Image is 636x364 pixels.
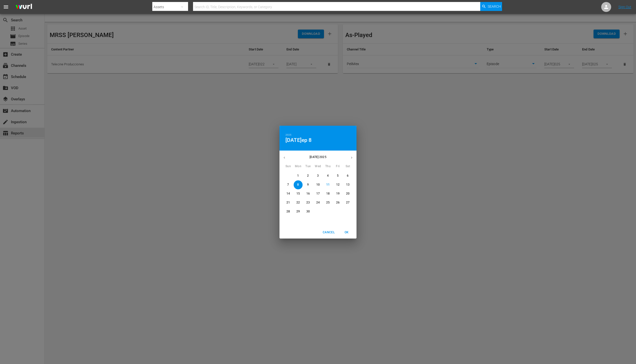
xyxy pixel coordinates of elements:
p: 10 [316,183,320,187]
p: 19 [336,192,340,196]
span: OK [341,230,353,235]
span: Tue [304,164,313,169]
button: 11 [323,180,332,189]
button: 22 [294,198,303,207]
p: 1 [297,174,299,178]
button: 2025 [285,133,291,137]
button: 8 [294,180,303,189]
button: 28 [284,207,293,216]
span: Sat [343,164,352,169]
button: 14 [284,189,293,198]
p: 15 [296,192,300,196]
span: Thu [323,164,332,169]
button: 26 [333,198,342,207]
button: 19 [333,189,342,198]
button: 1 [294,171,303,180]
span: Mon [294,164,303,169]
button: [DATE]ep 8 [285,137,312,143]
p: 4 [327,174,329,178]
p: 12 [336,183,340,187]
button: 10 [314,180,322,189]
button: 30 [304,207,313,216]
img: ans4CAIJ8jUAAAAAAAAAAAAAAAAAAAAAAAAgQb4GAAAAAAAAAAAAAAAAAAAAAAAAJMjXAAAAAAAAAAAAAAAAAAAAAAAAgAT5G... [12,1,36,13]
button: 13 [343,180,352,189]
p: 11 [326,183,330,187]
button: 24 [314,198,322,207]
button: 27 [343,198,352,207]
p: 9 [307,183,309,187]
button: 17 [314,189,322,198]
a: Sign Out [618,5,631,9]
p: 6 [347,174,349,178]
button: 25 [323,198,332,207]
button: 20 [343,189,352,198]
button: 21 [284,198,293,207]
p: [DATE] 2025 [289,155,347,159]
p: 30 [306,209,310,214]
button: 2 [304,171,313,180]
button: 3 [314,171,322,180]
button: 15 [294,189,303,198]
button: 7 [284,180,293,189]
p: 20 [346,192,350,196]
button: 12 [333,180,342,189]
p: 24 [316,201,320,205]
p: 27 [346,201,350,205]
span: menu [3,4,9,10]
p: 8 [297,183,299,187]
p: 29 [296,209,300,214]
button: 18 [323,189,332,198]
button: OK [339,228,355,237]
p: 3 [317,174,319,178]
p: 16 [306,192,310,196]
span: Fri [333,164,342,169]
p: 22 [296,201,300,205]
button: 5 [333,171,342,180]
span: Search [488,2,501,11]
button: 29 [294,207,303,216]
p: 25 [326,201,330,205]
span: Sun [284,164,293,169]
button: 16 [304,189,313,198]
span: Cancel [323,230,335,235]
p: 28 [286,209,290,214]
p: 17 [316,192,320,196]
button: 6 [343,171,352,180]
p: 14 [286,192,290,196]
p: 21 [286,201,290,205]
p: 13 [346,183,350,187]
p: 2 [307,174,309,178]
p: 23 [306,201,310,205]
button: 4 [323,171,332,180]
p: 26 [336,201,340,205]
p: 5 [337,174,339,178]
p: 18 [326,192,330,196]
p: 7 [287,183,289,187]
button: Cancel [321,228,337,237]
button: 9 [304,180,313,189]
span: Wed [314,164,322,169]
button: 23 [304,198,313,207]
